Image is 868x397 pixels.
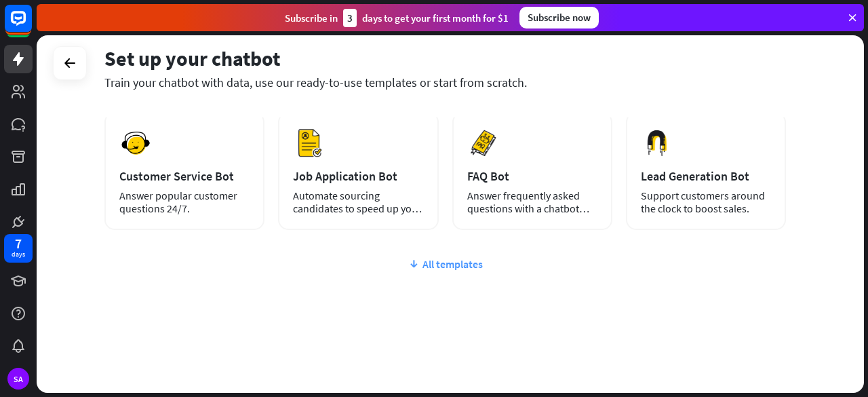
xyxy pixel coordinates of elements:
div: 7 [15,238,22,250]
div: Train your chatbot with data, use our ready-to-use templates or start from scratch. [104,75,786,90]
div: Answer frequently asked questions with a chatbot and save your time. [467,189,597,215]
div: Customer Service Bot [119,168,250,184]
div: Subscribe in days to get your first month for $1 [285,9,509,27]
div: days [12,250,25,259]
div: Support customers around the clock to boost sales. [641,189,771,215]
button: Open LiveChat chat widget [11,5,52,46]
div: Set up your chatbot [104,45,786,71]
div: FAQ Bot [467,168,597,184]
div: Answer popular customer questions 24/7. [119,189,250,215]
div: Automate sourcing candidates to speed up your hiring process. [293,189,423,215]
div: SA [7,368,29,390]
div: 3 [343,9,357,27]
div: Job Application Bot [293,168,423,184]
div: Lead Generation Bot [641,168,771,184]
div: All templates [104,257,786,271]
div: Subscribe now [519,7,599,29]
a: 7 days [4,234,33,263]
